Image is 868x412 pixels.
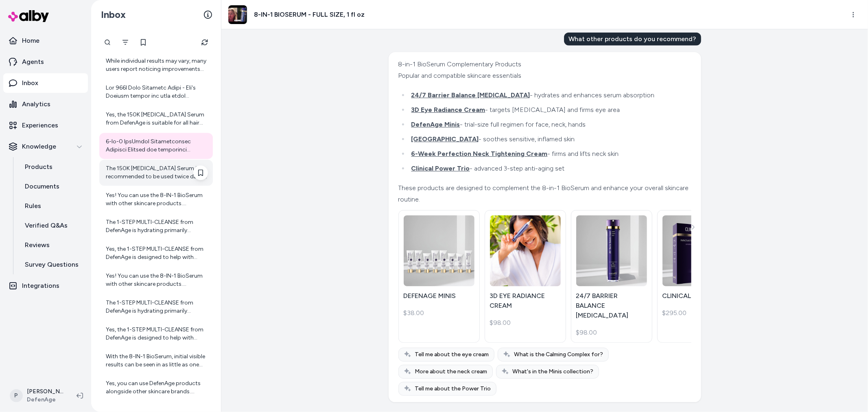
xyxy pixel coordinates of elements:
[490,198,561,304] img: 3D EYE RADIANCE CREAM
[99,240,213,266] a: Yes, the 1-STEP MULTI-CLEANSE from DefenAge is designed to help with pollution removal. It contai...
[25,201,41,211] p: Rules
[22,281,59,291] p: Integrations
[25,260,79,270] p: Survey Questions
[106,191,208,208] div: Yes! You can use the 8-IN-1 BioSerum with other skincare products. DefenAge's products have diffe...
[22,78,38,88] p: Inbox
[411,121,460,128] span: DefenAge Minis
[409,104,689,116] li: - targets [MEDICAL_DATA] and firms eye area
[99,79,213,105] a: Lor 966I Dolo Sitametc Adipi - Eli's Doeiusm tempor inc utla etdol magnaa eni ad minimve quisno e...
[99,52,213,78] a: While individual results may vary, many users report noticing improvements [DATE] of consistent u...
[17,196,88,216] a: Rules
[490,291,561,311] p: 3D EYE RADIANCE CREAM
[576,215,647,286] img: 24/7 BARRIER BALANCE ANTI-AGING CREAM
[99,213,213,239] a: The 1-STEP MULTI-CLEANSE from DefenAge is hydrating primarily because of its unique formulation t...
[409,134,689,145] li: - soothes sensitive, inflamed skin
[99,375,213,401] a: Yes, you can use DefenAge products alongside other skincare brands. DefenAge's formulas work thro...
[514,351,603,359] span: What is the Calming Complex for?
[17,177,88,196] a: Documents
[106,111,208,127] div: Yes, the 150K [MEDICAL_DATA] Serum from DefenAge is suitable for all hair types. It is formulated...
[22,36,39,46] p: Home
[5,383,70,409] button: P[PERSON_NAME]DefenAge
[576,291,647,320] p: 24/7 BARRIER BALANCE [MEDICAL_DATA]
[106,218,208,234] div: The 1-STEP MULTI-CLEANSE from DefenAge is hydrating primarily because of its unique formulation t...
[411,164,470,172] span: Clinical Power Trio
[25,221,68,230] p: Verified Q&As
[3,137,88,156] button: Knowledge
[411,150,548,158] span: 6-Week Perfection Neck Tightening Cream
[22,142,56,151] p: Knowledge
[117,34,133,50] button: Filter
[576,328,597,337] span: $98.00
[571,210,652,343] a: 24/7 BARRIER BALANCE ANTI-AGING CREAM24/7 BARRIER BALANCE [MEDICAL_DATA]$98.00
[106,57,208,73] div: While individual results may vary, many users report noticing improvements [DATE] of consistent u...
[404,215,474,286] img: DEFENAGE MINIS
[17,157,88,177] a: Products
[106,326,208,342] div: Yes, the 1-STEP MULTI-CLEANSE from DefenAge is designed to help with pollution removal. It contai...
[415,351,489,359] span: Tell me about the eye cream
[99,133,213,159] a: 6-lo-0 IpsUmdol Sitametconsec Adipisci Elitsed doe temporinci utlabore etdolorema - [30/5 Aliquae...
[3,276,88,296] a: Integrations
[513,368,594,376] span: What's in the Minis collection?
[25,162,52,172] p: Products
[411,135,479,143] span: [GEOGRAPHIC_DATA]
[662,215,733,286] img: CLINICAL POWER TRIO
[398,182,689,205] div: These products are designed to complement the 8-in-1 BioSerum and enhance your overall skincare r...
[101,9,126,21] h2: Inbox
[99,267,213,293] a: Yes! You can use the 8-IN-1 BioSerum with other skincare products. DefenAge's products have diffe...
[411,106,485,114] span: 3D Eye Radiance Cream
[99,321,213,347] a: Yes, the 1-STEP MULTI-CLEANSE from DefenAge is designed to help with pollution removal. It contai...
[22,99,50,109] p: Analytics
[415,368,488,376] span: More about the neck cream
[662,291,733,301] p: CLINICAL POWER TRIO
[228,5,247,24] img: hqdefault_8_2.jpg
[409,119,689,130] li: - trial-size full regimen for face, neck, hands
[404,308,424,318] span: $38.00
[409,163,689,174] li: - advanced 3-step anti-aging set
[197,34,213,50] button: Refresh
[25,182,59,191] p: Documents
[254,10,365,20] h3: 8-IN-1 BIOSERUM - FULL SIZE, 1 fl oz
[106,353,208,369] div: With the 8-IN-1 BioSerum, initial visible results can be seen in as little as one week, with the ...
[411,91,530,99] span: 24/7 Barrier Balance [MEDICAL_DATA]
[10,389,23,402] span: P
[8,10,49,22] img: alby Logo
[99,160,213,186] a: The 150K [MEDICAL_DATA] Serum is recommended to be used twice daily, typically in the morning and...
[3,116,88,135] a: Experiences
[490,318,511,328] span: $98.00
[485,210,566,343] a: 3D EYE RADIANCE CREAM3D EYE RADIANCE CREAM$98.00
[106,84,208,100] div: Lor 966I Dolo Sitametc Adipi - Eli's Doeiusm tempor inc utla etdol magnaa eni ad minimve quisno e...
[409,90,689,101] li: - hydrates and enhances serum absorption
[657,210,739,343] a: CLINICAL POWER TRIOCLINICAL POWER TRIO$295.00
[27,396,63,404] span: DefenAge
[404,291,474,301] p: DEFENAGE MINIS
[106,245,208,261] div: Yes, the 1-STEP MULTI-CLEANSE from DefenAge is designed to help with pollution removal. It contai...
[688,222,698,232] button: See more
[17,235,88,255] a: Reviews
[3,31,88,50] a: Home
[99,348,213,374] a: With the 8-IN-1 BioSerum, initial visible results can be seen in as little as one week, with the ...
[17,216,88,235] a: Verified Q&As
[3,73,88,93] a: Inbox
[106,272,208,288] div: Yes! You can use the 8-IN-1 BioSerum with other skincare products. DefenAge's products have diffe...
[3,52,88,72] a: Agents
[99,186,213,213] a: Yes! You can use the 8-IN-1 BioSerum with other skincare products. DefenAge's products have diffe...
[22,57,44,67] p: Agents
[662,308,687,318] span: $295.00
[27,388,63,396] p: [PERSON_NAME]
[415,385,491,393] span: Tell me about the Power Trio
[398,59,689,81] div: 8-in-1 BioSerum Complementary Products Popular and compatible skincare essentials
[25,240,50,250] p: Reviews
[106,379,208,396] div: Yes, you can use DefenAge products alongside other skincare brands. DefenAge's formulas work thro...
[398,210,480,343] a: DEFENAGE MINISDEFENAGE MINIS$38.00
[3,94,88,114] a: Analytics
[106,164,208,181] div: The 150K [MEDICAL_DATA] Serum is recommended to be used twice daily, typically in the morning and...
[22,121,58,130] p: Experiences
[409,148,689,160] li: - firms and lifts neck skin
[99,106,213,132] a: Yes, the 150K [MEDICAL_DATA] Serum from DefenAge is suitable for all hair types. It is formulated...
[106,299,208,315] div: The 1-STEP MULTI-CLEANSE from DefenAge is hydrating primarily because of its unique formulation t...
[564,33,701,46] div: What other products do you recommend?
[99,294,213,320] a: The 1-STEP MULTI-CLEANSE from DefenAge is hydrating primarily because of its unique formulation t...
[106,138,208,154] div: 6-lo-0 IpsUmdol Sitametconsec Adipisci Elitsed doe temporinci utlabore etdolorema - [30/5 Aliquae...
[17,255,88,274] a: Survey Questions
